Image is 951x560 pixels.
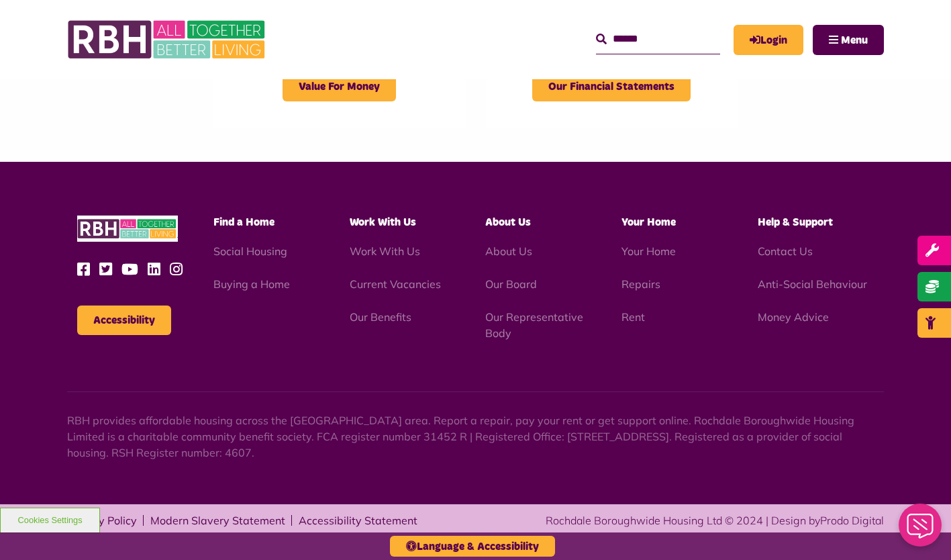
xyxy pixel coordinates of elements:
a: Contact Us [758,244,813,258]
a: Prodo Digital - open in a new tab [820,514,884,527]
button: Language & Accessibility [390,536,555,557]
a: Repairs [621,277,660,291]
a: Our Representative Body [485,310,583,340]
input: Search [596,25,720,54]
iframe: Netcall Web Assistant for live chat [891,500,951,560]
span: Find a Home [213,217,274,228]
button: Accessibility [77,306,171,335]
a: About Us [485,244,532,258]
a: Work With Us [350,244,420,258]
img: RBH [67,13,268,66]
p: RBH provides affordable housing across the [GEOGRAPHIC_DATA] area. Report a repair, pay your rent... [67,412,884,461]
button: Navigation [813,25,884,55]
div: Rochdale Boroughwide Housing Ltd © 2024 | Design by [546,512,884,528]
a: Privacy Policy [67,515,137,526]
span: Our Financial Statements [532,72,691,101]
a: Modern Slavery Statement - open in a new tab [150,515,285,526]
a: Our Benefits [350,310,411,324]
span: Your Home [621,217,676,228]
a: Anti-Social Behaviour [758,277,867,291]
a: Money Advice [758,310,829,324]
a: Buying a Home [213,277,290,291]
a: Rent [621,310,645,324]
a: Our Board [485,277,537,291]
a: MyRBH [734,25,803,55]
span: Work With Us [350,217,416,228]
span: About Us [485,217,531,228]
img: RBH [77,216,178,242]
a: Your Home [621,244,676,258]
span: Value For Money [283,72,396,101]
a: Current Vacancies [350,277,441,291]
a: Social Housing - open in a new tab [213,244,287,258]
a: Accessibility Statement [299,515,417,526]
span: Menu [841,35,868,46]
span: Help & Support [758,217,833,228]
